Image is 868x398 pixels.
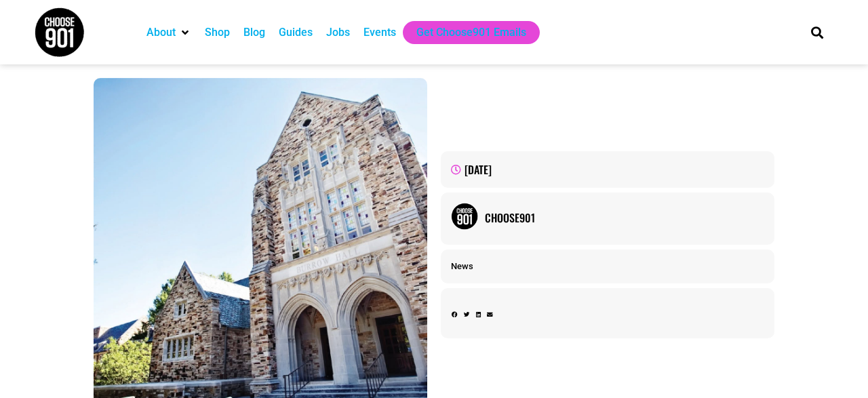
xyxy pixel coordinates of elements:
[476,311,481,319] div: Share on linkedin
[205,24,230,41] a: Shop
[452,311,458,319] div: Share on facebook
[326,24,350,41] a: Jobs
[363,24,396,41] a: Events
[243,24,265,41] a: Blog
[451,203,478,230] img: Picture of Choose901
[485,210,764,226] a: Choose901
[416,24,526,41] a: Get Choose901 Emails
[140,21,198,44] div: About
[464,311,470,319] div: Share on twitter
[487,311,493,319] div: Share on email
[279,24,313,41] a: Guides
[806,21,829,43] div: Search
[146,24,176,41] a: About
[451,261,473,271] a: News
[465,161,492,178] time: [DATE]
[140,21,788,44] nav: Main nav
